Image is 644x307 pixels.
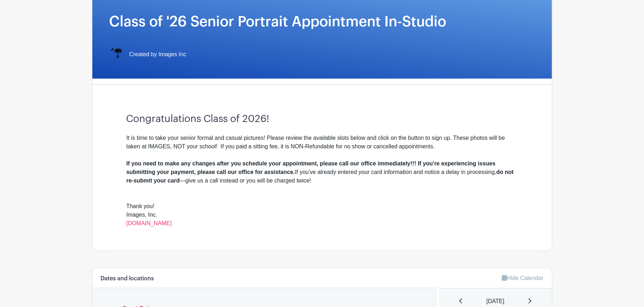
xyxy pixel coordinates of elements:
a: [DOMAIN_NAME] [126,220,172,226]
div: Thank you! [126,202,518,211]
span: Created by Images Inc [129,50,186,59]
img: IMAGES%20logo%20transparenT%20PNG%20s.png [109,47,124,62]
h1: Class of '26 Senior Portrait Appointment In-Studio [109,13,535,30]
div: It is time to take your senior formal and casual pictures! Please review the available slots belo... [126,134,518,151]
div: Images, Inc. [126,211,518,228]
div: If you've already entered your card information and notice a delay in processing, —give us a call... [126,159,518,185]
h6: Dates and locations [101,275,154,282]
a: Hide Calendar [502,275,543,281]
strong: do not re-submit your card [126,169,514,184]
h3: Congratulations Class of 2026! [126,113,518,125]
strong: If you need to make any changes after you schedule your appointment, please call our office immed... [126,160,496,175]
span: [DATE] [487,297,504,306]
